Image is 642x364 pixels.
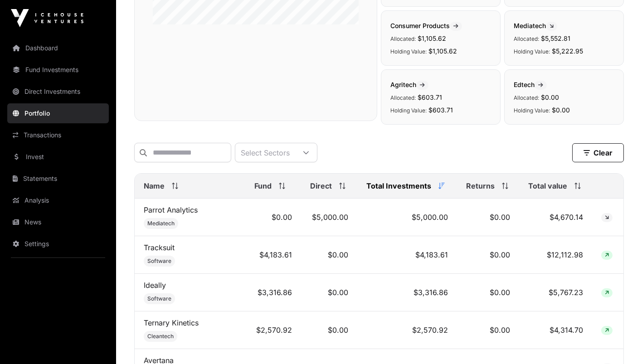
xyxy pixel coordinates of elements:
[390,48,427,55] span: Holding Value:
[144,205,198,214] a: Parrot Analytics
[245,311,301,349] td: $2,570.92
[541,34,570,42] span: $5,552.81
[390,107,427,114] span: Holding Value:
[301,274,357,311] td: $0.00
[457,199,519,236] td: $0.00
[519,199,592,236] td: $4,670.14
[7,169,109,189] a: Statements
[357,274,457,311] td: $3,316.86
[357,199,457,236] td: $5,000.00
[301,311,357,349] td: $0.00
[147,295,171,302] span: Software
[514,107,550,114] span: Holding Value:
[11,9,83,27] img: Icehouse Ventures Logo
[514,48,550,55] span: Holding Value:
[572,143,624,162] button: Clear
[235,143,295,162] div: Select Sectors
[310,180,332,191] span: Direct
[418,34,446,42] span: $1,105.62
[514,81,547,88] span: Edtech
[519,274,592,311] td: $5,767.23
[528,180,567,191] span: Total value
[245,274,301,311] td: $3,316.86
[466,180,495,191] span: Returns
[254,180,272,191] span: Fund
[541,93,559,101] span: $0.00
[514,22,557,29] span: Mediatech
[147,220,175,227] span: Mediatech
[7,82,109,102] a: Direct Investments
[7,234,109,254] a: Settings
[357,311,457,349] td: $2,570.92
[390,22,462,29] span: Consumer Products
[457,236,519,274] td: $0.00
[147,333,174,340] span: Cleantech
[7,103,109,123] a: Portfolio
[7,125,109,145] a: Transactions
[390,35,416,42] span: Allocated:
[519,236,592,274] td: $12,112.98
[245,236,301,274] td: $4,183.61
[144,318,199,327] a: Ternary Kinetics
[7,38,109,58] a: Dashboard
[7,190,109,210] a: Analysis
[457,274,519,311] td: $0.00
[144,180,165,191] span: Name
[144,281,166,290] a: Ideally
[366,180,431,191] span: Total Investments
[390,94,416,101] span: Allocated:
[301,199,357,236] td: $5,000.00
[514,35,539,42] span: Allocated:
[7,212,109,232] a: News
[147,257,171,265] span: Software
[428,106,453,114] span: $603.71
[552,47,583,55] span: $5,222.95
[552,106,570,114] span: $0.00
[428,47,457,55] span: $1,105.62
[301,236,357,274] td: $0.00
[245,199,301,236] td: $0.00
[514,94,539,101] span: Allocated:
[597,320,642,364] iframe: Chat Widget
[519,311,592,349] td: $4,314.70
[7,60,109,80] a: Fund Investments
[390,81,428,88] span: Agritech
[144,243,175,252] a: Tracksuit
[457,311,519,349] td: $0.00
[357,236,457,274] td: $4,183.61
[418,93,442,101] span: $603.71
[7,147,109,167] a: Invest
